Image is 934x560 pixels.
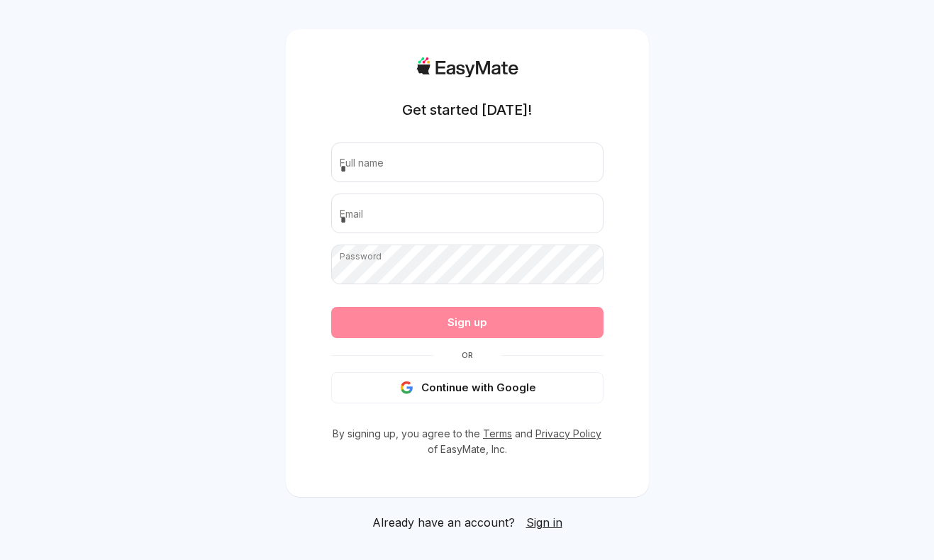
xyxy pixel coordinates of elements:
[483,427,512,439] a: Terms
[535,427,601,439] a: Privacy Policy
[372,514,515,531] span: Already have an account?
[526,514,562,531] a: Sign in
[331,372,604,403] button: Continue with Google
[433,349,501,361] span: Or
[402,100,532,120] h1: Get started [DATE]!
[526,515,562,530] span: Sign in
[331,426,604,457] p: By signing up, you agree to the and of EasyMate, Inc.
